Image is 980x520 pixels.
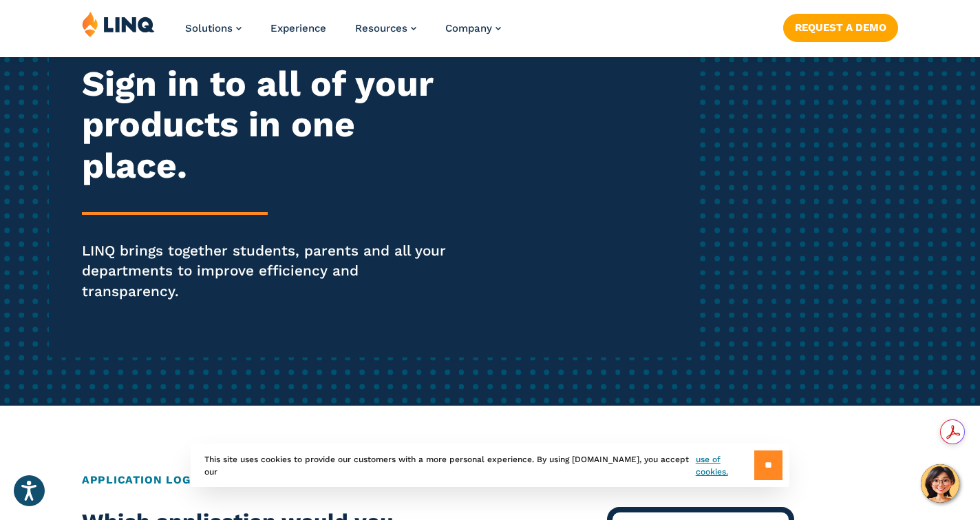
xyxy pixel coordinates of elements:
[82,11,155,37] img: LINQ | K‑12 Software
[445,22,501,34] a: Company
[82,241,460,302] p: LINQ brings together students, parents and all your departments to improve efficiency and transpa...
[445,22,492,34] span: Company
[783,11,898,41] nav: Button Navigation
[185,11,501,56] nav: Primary Navigation
[185,22,242,34] a: Solutions
[82,63,460,185] h2: Sign in to all of your products in one place.
[185,22,233,34] span: Solutions
[191,444,789,487] div: This site uses cookies to provide our customers with a more personal experience. By using [DOMAIN...
[355,22,416,34] a: Resources
[783,14,898,41] a: Request a Demo
[696,453,754,478] a: use of cookies.
[355,22,407,34] span: Resources
[270,22,326,34] a: Experience
[921,464,959,503] button: Hello, have a question? Let’s chat.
